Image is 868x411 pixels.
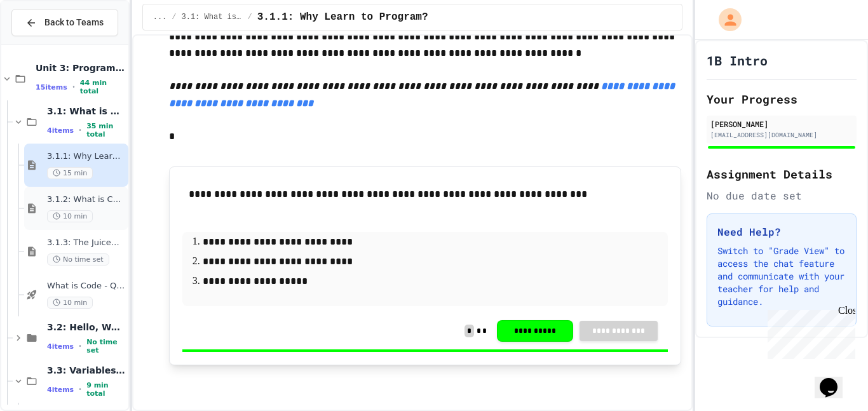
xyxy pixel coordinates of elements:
[47,105,126,117] span: 3.1: What is Code?
[80,79,126,95] span: 44 min total
[47,210,93,222] span: 10 min
[717,245,846,308] p: Switch to "Grade View" to access the chat feature and communicate with your teacher for help and ...
[705,5,745,34] div: My Account
[47,321,126,333] span: 3.2: Hello, World!
[36,62,126,74] span: Unit 3: Programming Fundamentals
[86,338,126,354] span: No time set
[47,151,126,162] span: 3.1.1: Why Learn to Program?
[248,12,252,22] span: /
[5,5,88,81] div: Chat with us now!Close
[47,253,109,266] span: No time set
[47,386,74,394] span: 4 items
[707,51,768,69] h1: 1B Intro
[47,297,93,309] span: 10 min
[182,12,243,22] span: 3.1: What is Code?
[79,384,81,394] span: •
[710,130,853,140] div: [EMAIL_ADDRESS][DOMAIN_NAME]
[47,365,126,376] span: 3.3: Variables and Data Types
[47,342,74,351] span: 4 items
[47,281,126,292] span: What is Code - Quiz
[11,9,118,36] button: Back to Teams
[79,125,81,135] span: •
[47,238,126,248] span: 3.1.3: The JuiceMind IDE
[815,360,855,398] iframe: chat widget
[36,83,67,91] span: 15 items
[72,82,75,92] span: •
[707,188,857,203] div: No due date set
[257,10,428,25] span: 3.1.1: Why Learn to Program?
[153,12,167,22] span: ...
[707,90,857,108] h2: Your Progress
[44,16,104,29] span: Back to Teams
[79,341,81,351] span: •
[763,305,855,359] iframe: chat widget
[710,118,853,130] div: [PERSON_NAME]
[86,122,126,138] span: 35 min total
[707,165,857,183] h2: Assignment Details
[172,12,176,22] span: /
[47,126,74,135] span: 4 items
[47,167,93,179] span: 15 min
[717,224,846,239] h3: Need Help?
[47,194,126,205] span: 3.1.2: What is Code?
[86,381,126,398] span: 9 min total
